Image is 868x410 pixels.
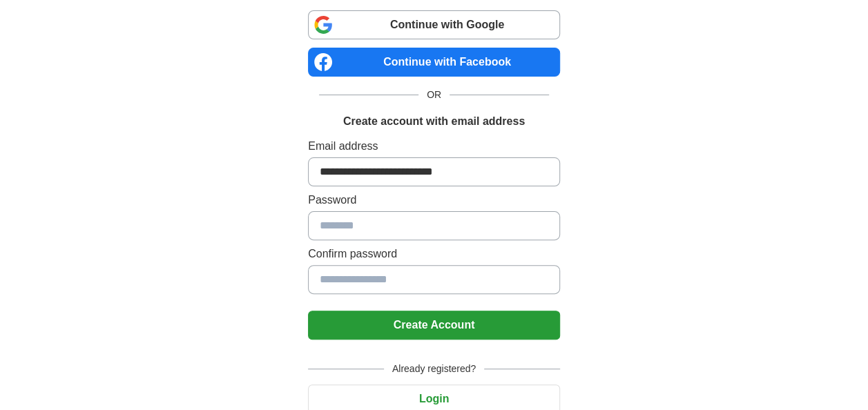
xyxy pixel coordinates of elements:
[308,192,560,208] label: Password
[343,113,525,130] h1: Create account with email address
[308,393,560,404] a: Login
[308,246,560,262] label: Confirm password
[308,48,560,77] a: Continue with Facebook
[418,88,450,102] span: OR
[308,311,560,340] button: Create Account
[308,138,560,155] label: Email address
[308,10,560,39] a: Continue with Google
[384,362,484,376] span: Already registered?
